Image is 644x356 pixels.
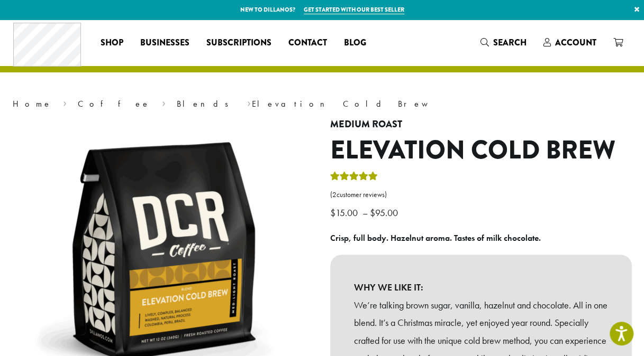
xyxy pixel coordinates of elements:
[330,190,632,200] a: (2customer reviews)
[140,36,189,50] span: Businesses
[362,207,368,219] span: –
[330,232,541,243] b: Crisp, full body. Hazelnut aroma. Tastes of milk chocolate.
[344,36,366,50] span: Blog
[330,135,632,166] h1: Elevation Cold Brew
[63,94,67,110] span: ›
[555,36,596,49] span: Account
[472,34,535,51] a: Search
[13,98,632,110] nav: Breadcrumb
[330,207,360,219] bdi: 15.00
[92,34,132,51] a: Shop
[177,98,235,109] a: Blends
[370,207,401,219] bdi: 95.00
[78,98,150,109] a: Coffee
[370,207,375,219] span: $
[206,36,271,50] span: Subscriptions
[101,36,123,50] span: Shop
[330,170,378,186] div: Rated 5.00 out of 5
[493,36,527,49] span: Search
[13,98,52,109] a: Home
[332,190,337,199] span: 2
[247,94,250,110] span: ›
[288,36,327,50] span: Contact
[304,5,404,14] a: Get started with our best seller
[354,278,608,296] b: WHY WE LIKE IT:
[330,207,335,219] span: $
[162,94,166,110] span: ›
[330,119,632,130] h4: Medium Roast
